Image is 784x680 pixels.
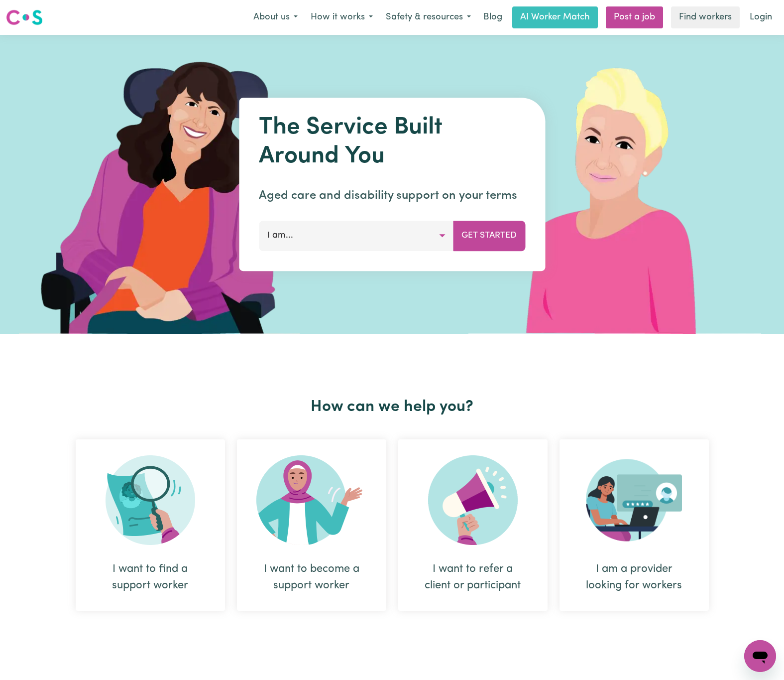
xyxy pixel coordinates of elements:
img: Provider [586,455,682,545]
div: I am a provider looking for workers [583,561,685,594]
div: I want to become a support worker [261,561,362,594]
img: Become Worker [256,455,367,545]
button: How it works [304,7,379,28]
div: I want to become a support worker [237,439,386,611]
a: AI Worker Match [512,6,598,28]
button: Safety & resources [379,7,477,28]
a: Careseekers logo [6,6,43,29]
iframe: Button to launch messaging window [744,640,776,672]
div: I am a provider looking for workers [560,439,709,611]
a: Login [744,6,778,28]
a: Blog [477,6,508,28]
h1: The Service Built Around You [259,114,525,171]
div: I want to refer a client or participant [398,439,548,611]
div: I want to find a support worker [100,561,201,594]
img: Search [106,455,195,545]
div: I want to refer a client or participant [422,561,524,594]
h2: How can we help you? [70,398,715,416]
button: About us [247,7,304,28]
img: Refer [428,455,518,545]
a: Post a job [606,6,663,28]
a: Find workers [671,6,740,28]
button: Get Started [453,221,525,251]
div: I want to find a support worker [76,439,225,611]
img: Careseekers logo [6,8,43,26]
p: Aged care and disability support on your terms [259,187,525,205]
button: I am... [259,221,453,251]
